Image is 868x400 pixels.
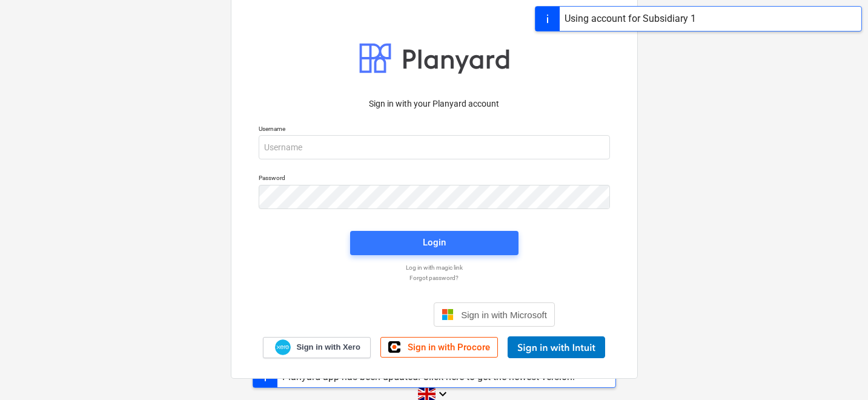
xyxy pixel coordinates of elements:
span: Sign in with Microsoft [461,310,547,320]
div: Using account for Subsidiary 1 [565,12,696,26]
iframe: Sign in with Google Button [307,301,430,328]
button: Login [350,231,518,255]
img: Microsoft logo [442,308,454,321]
span: Sign in with Xero [296,342,360,353]
a: Forgot password? [253,274,616,282]
a: Log in with magic link [253,264,616,272]
img: Xero logo [275,339,291,356]
p: Username [259,125,610,135]
a: Sign in with Xero [263,337,371,358]
span: Sign in with Procore [408,342,490,353]
p: Password [259,174,610,184]
a: Sign in with Procore [380,337,498,358]
input: Username [259,135,610,159]
div: Login [423,235,446,250]
p: Sign in with your Planyard account [259,98,610,110]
